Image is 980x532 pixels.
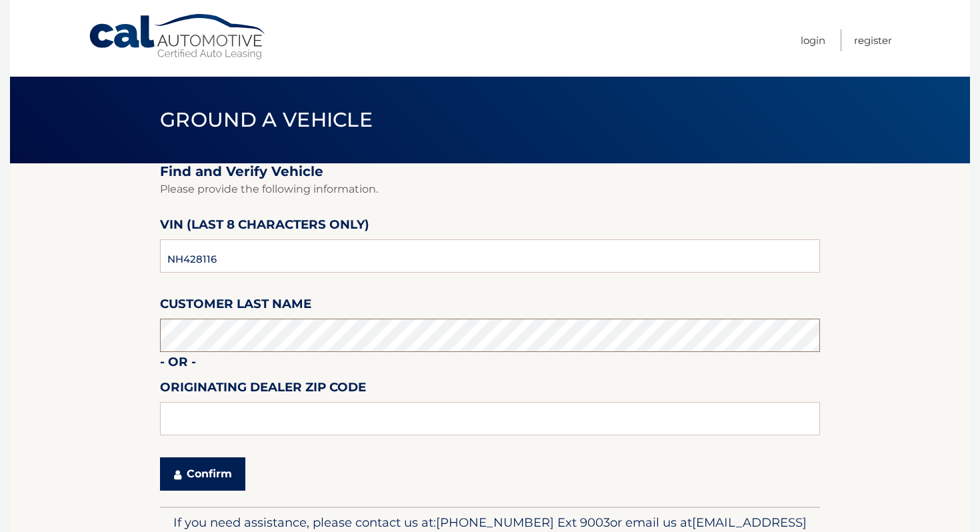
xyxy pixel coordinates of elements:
label: Customer Last Name [160,294,311,319]
label: - or - [160,352,196,377]
button: Confirm [160,457,245,491]
span: [PHONE_NUMBER] Ext 9003 [436,515,610,530]
a: Cal Automotive [88,13,268,61]
span: Ground a Vehicle [160,107,373,132]
p: Please provide the following information. [160,180,820,199]
a: Register [854,29,892,51]
a: Login [801,29,825,51]
h2: Find and Verify Vehicle [160,163,820,180]
label: Originating Dealer Zip Code [160,377,366,402]
label: VIN (last 8 characters only) [160,215,369,239]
